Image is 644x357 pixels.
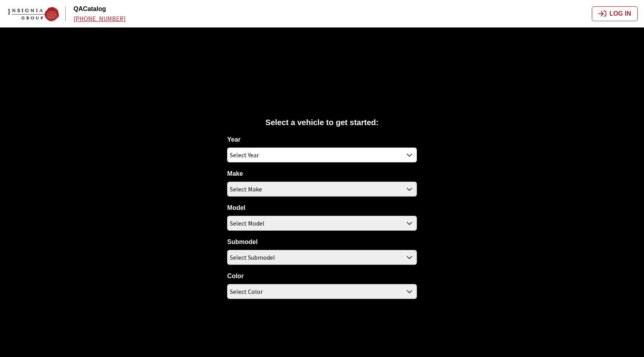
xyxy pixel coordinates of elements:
span: Select Year [227,148,416,162]
span: Select Color [228,284,416,299]
span: Select Make [227,182,416,197]
label: Model [227,203,245,213]
span: Select Color [227,284,416,299]
span: Select Color [230,284,263,299]
span: Select Make [228,182,416,196]
img: Dashboard [8,7,59,21]
span: Select Submodel [227,250,416,265]
span: Select Year [230,148,259,162]
label: Make [227,169,243,178]
span: Select Make [230,182,262,196]
span: Select Model [230,216,264,230]
span: Select Year [228,148,416,162]
label: Submodel [227,237,257,247]
span: Select Submodel [228,250,416,264]
span: Select Model [227,216,416,231]
a: [PHONE_NUMBER] [73,15,126,22]
span: Select Submodel [230,250,275,264]
button: Log In [592,6,638,21]
span: Select Model [228,216,416,230]
a: QACatalog [73,5,106,12]
a: QACatalog logo [8,6,72,21]
div: Select a vehicle to get started: [227,117,416,128]
label: Color [227,271,244,281]
label: Year [227,135,240,144]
